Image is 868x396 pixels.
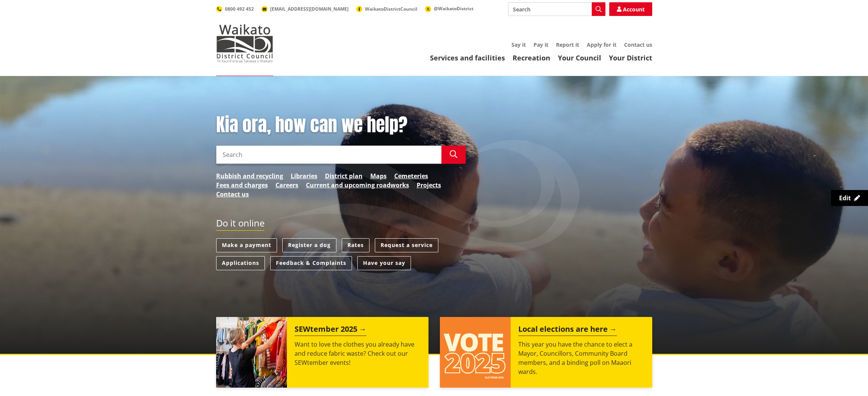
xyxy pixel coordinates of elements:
[216,24,273,62] img: Waikato District Council - Te Kaunihera aa Takiwaa o Waikato
[216,146,441,164] input: Search input
[430,53,505,62] a: Services and facilities
[357,256,411,270] a: Have your say
[440,317,511,388] img: Vote 2025
[370,171,387,181] a: Maps
[839,194,851,202] span: Edit
[558,53,601,62] a: Your Council
[270,256,352,270] a: Feedback & Complaints
[216,114,466,136] h1: Kia ora, how can we help?
[291,171,317,181] a: Libraries
[394,171,428,181] a: Cemeteries
[306,181,409,190] a: Current and upcoming roadworks
[365,6,417,12] span: WaikatoDistrictCouncil
[440,317,652,388] a: Local elections are here This year you have the chance to elect a Mayor, Councillors, Community B...
[508,2,605,16] input: Search input
[556,41,579,48] a: Report it
[624,41,652,48] a: Contact us
[342,238,369,252] a: Rates
[216,171,283,181] a: Rubbish and recycling
[434,5,473,12] span: @WaikatoDistrict
[513,53,550,62] a: Recreation
[225,6,254,12] span: 0800 492 452
[518,325,617,336] h2: Local elections are here
[325,171,363,181] a: District plan
[609,2,652,16] a: Account
[518,340,645,376] p: This year you have the chance to elect a Mayor, Councillors, Community Board members, and a bindi...
[609,53,652,62] a: Your District
[587,41,616,48] a: Apply for it
[295,325,366,336] h2: SEWtember 2025
[375,238,438,252] a: Request a service
[216,317,287,388] img: SEWtember
[282,238,336,252] a: Register a dog
[511,41,526,48] a: Say it
[356,6,417,12] a: WaikatoDistrictCouncil
[417,181,441,190] a: Projects
[216,181,268,190] a: Fees and charges
[261,6,349,12] a: [EMAIL_ADDRESS][DOMAIN_NAME]
[216,218,264,231] h2: Do it online
[534,41,548,48] a: Pay it
[216,256,265,270] a: Applications
[276,181,298,190] a: Careers
[216,190,249,199] a: Contact us
[270,6,349,12] span: [EMAIL_ADDRESS][DOMAIN_NAME]
[216,317,428,388] a: SEWtember 2025 Want to love the clothes you already have and reduce fabric waste? Check out our S...
[216,6,254,12] a: 0800 492 452
[295,340,421,367] p: Want to love the clothes you already have and reduce fabric waste? Check out our SEWtember events!
[425,5,473,12] a: @WaikatoDistrict
[831,190,868,206] a: Edit
[216,238,277,252] a: Make a payment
